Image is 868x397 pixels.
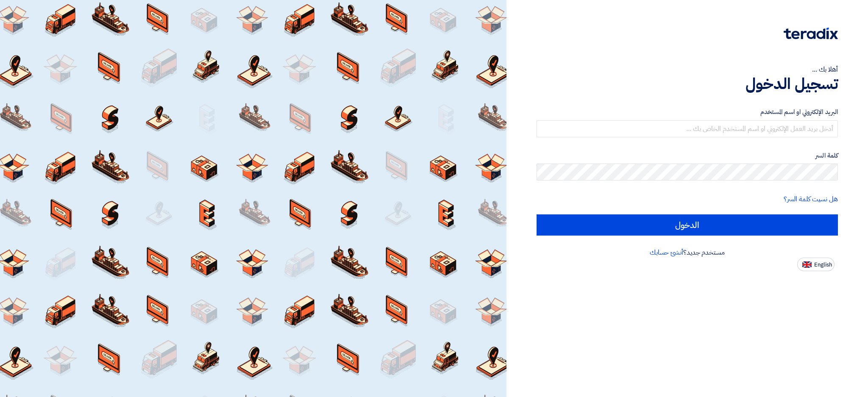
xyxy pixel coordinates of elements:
[537,151,838,161] label: كلمة السر
[537,107,838,117] label: البريد الإلكتروني او اسم المستخدم
[537,214,838,236] input: الدخول
[784,28,838,39] img: Teradix logo
[537,247,838,258] div: مستخدم جديد؟
[537,64,838,75] div: أهلا بك ...
[537,75,838,93] h1: تسجيل الدخول
[802,261,812,268] img: en-US.png
[784,194,838,204] a: هل نسيت كلمة السر؟
[650,247,683,258] a: أنشئ حسابك
[537,120,838,137] input: أدخل بريد العمل الإلكتروني او اسم المستخدم الخاص بك ...
[797,258,835,271] button: English
[814,262,832,268] span: English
